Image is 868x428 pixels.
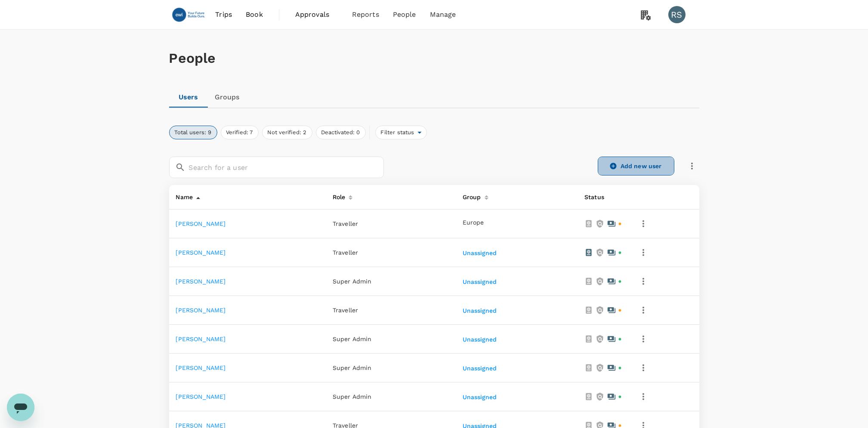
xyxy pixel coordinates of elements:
th: Status [578,185,629,209]
div: Group [459,188,481,202]
a: Add new user [598,157,674,176]
span: Super Admin [333,364,372,371]
a: [PERSON_NAME] [176,336,226,342]
a: Groups [208,87,247,108]
span: Approvals [295,9,338,20]
input: Search for a user [189,157,384,178]
span: Traveller [333,220,358,227]
a: [PERSON_NAME] [176,278,226,285]
button: Deactivated: 0 [316,126,366,139]
span: Reports [352,9,379,20]
iframe: Button to launch messaging window [7,394,34,421]
a: [PERSON_NAME] [176,364,226,371]
button: Unassigned [463,279,498,286]
span: Super Admin [333,278,372,285]
span: Book [246,9,263,20]
div: RS [668,6,686,23]
h1: People [169,50,699,66]
div: Name [173,188,193,202]
span: Manage [430,9,456,20]
a: [PERSON_NAME] [176,220,226,227]
span: Filter status [376,129,418,137]
div: Role [329,188,346,202]
button: Unassigned [463,308,498,314]
button: Unassigned [463,365,498,372]
span: Super Admin [333,393,372,400]
span: People [393,9,416,20]
span: Trips [215,9,232,20]
div: Filter status [375,126,427,139]
button: Verified: 7 [221,126,259,139]
button: Total users: 9 [169,126,217,139]
button: Not verified: 2 [262,126,312,139]
a: [PERSON_NAME] [176,393,226,400]
span: Traveller [333,249,358,256]
span: Traveller [333,307,358,314]
button: Unassigned [463,394,498,401]
button: Unassigned [463,250,498,257]
img: EWI Group [169,5,209,24]
a: [PERSON_NAME] [176,307,226,314]
a: [PERSON_NAME] [176,249,226,256]
a: Users [169,87,208,108]
button: Europe [463,219,484,226]
button: Unassigned [463,336,498,343]
span: Super Admin [333,336,372,342]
